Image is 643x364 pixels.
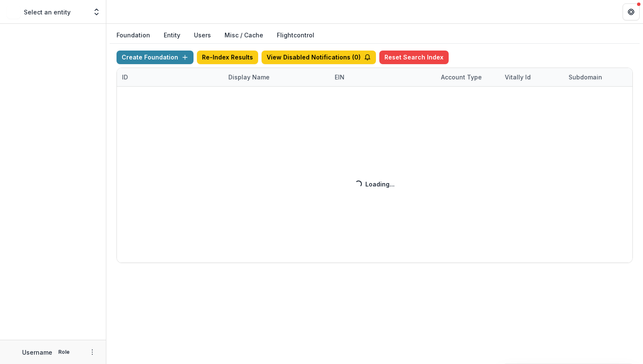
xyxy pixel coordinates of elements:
[91,3,102,20] button: Open entity switcher
[187,27,218,44] button: Users
[218,27,270,44] button: Misc / Cache
[56,348,72,356] p: Role
[24,8,71,17] p: Select an entity
[110,27,157,44] button: Foundation
[157,27,187,44] button: Entity
[623,3,640,20] button: Get Help
[22,348,52,357] p: Username
[277,31,314,40] a: Flightcontrol
[87,347,97,357] button: More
